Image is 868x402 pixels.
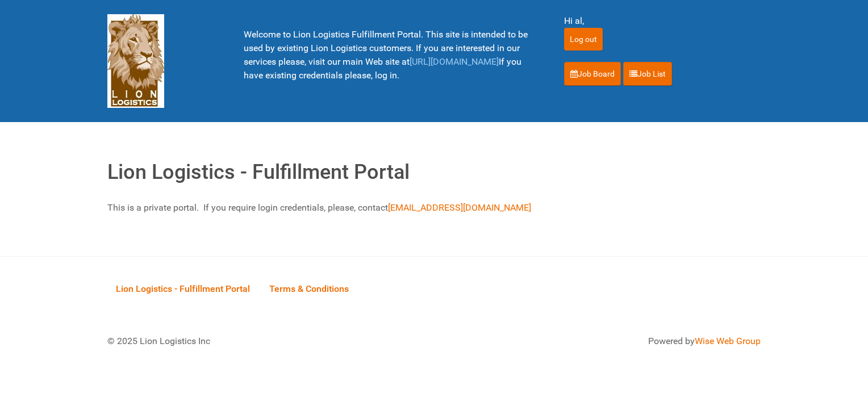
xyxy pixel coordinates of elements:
[107,157,761,187] h1: Lion Logistics - Fulfillment Portal
[564,62,621,86] a: Job Board
[261,271,357,306] a: Terms & Conditions
[269,283,349,294] span: Terms & Conditions
[448,334,761,348] div: Powered by
[564,14,761,28] div: Hi al,
[107,271,258,306] a: Lion Logistics - Fulfillment Portal
[107,55,164,66] a: Lion Logistics
[107,201,761,215] p: This is a private portal. If you require login credentials, please, contact
[410,56,499,67] a: [URL][DOMAIN_NAME]
[623,62,672,86] a: Job List
[116,283,250,294] span: Lion Logistics - Fulfillment Portal
[244,28,536,82] p: Welcome to Lion Logistics Fulfillment Portal. This site is intended to be used by existing Lion L...
[99,326,428,357] div: © 2025 Lion Logistics Inc
[695,336,761,346] a: Wise Web Group
[564,28,603,51] input: Log out
[388,202,531,213] a: [EMAIL_ADDRESS][DOMAIN_NAME]
[107,14,164,108] img: Lion Logistics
